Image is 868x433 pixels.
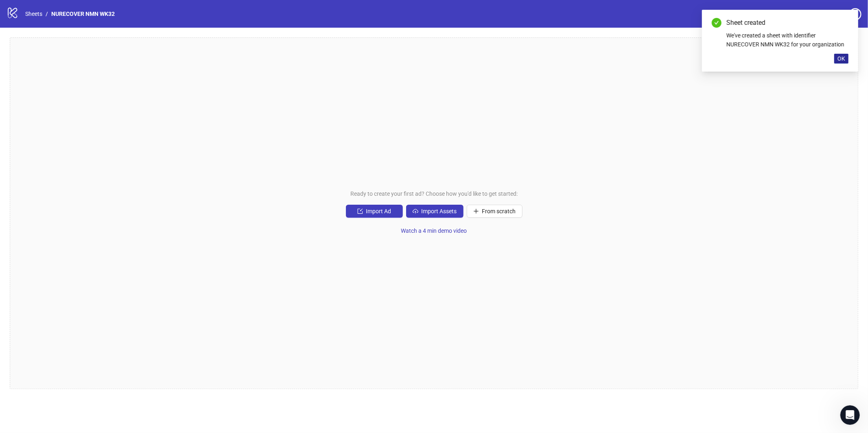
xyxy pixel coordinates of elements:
[712,18,722,28] span: check-circle
[46,9,48,18] li: /
[357,208,363,214] span: import
[422,208,457,214] span: Import Assets
[346,205,403,218] button: Import Ad
[467,205,523,218] button: From scratch
[401,227,467,234] span: Watch a 4 min demo video
[482,208,516,214] span: From scratch
[366,208,391,214] span: Import Ad
[406,205,464,218] button: Import Assets
[395,224,474,237] button: Watch a 4 min demo video
[840,18,848,27] a: Close
[849,8,861,20] span: question-circle
[413,208,418,214] span: cloud-upload
[24,9,44,18] a: Sheets
[834,54,848,63] button: OK
[350,189,518,198] span: Ready to create your first ad? Choose how you'd like to get started:
[726,18,848,28] div: Sheet created
[473,208,479,214] span: plus
[837,55,845,62] span: OK
[840,405,860,425] iframe: Intercom live chat
[726,31,848,49] div: We've created a sheet with identifier NURECOVER NMN WK32 for your organization
[50,9,116,18] a: NURECOVER NMN WK32
[803,8,846,21] a: Settings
